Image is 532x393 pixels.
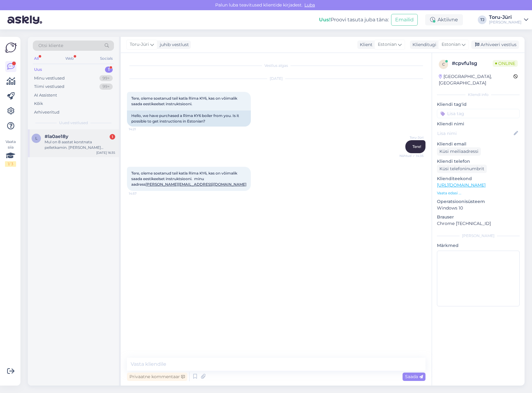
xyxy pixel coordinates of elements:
[131,171,246,187] span: Tere, oleme soetanud teil katla Rima KY6, kas on võimalik saada eestikeelset instruktsiooni. minu...
[437,233,520,239] div: [PERSON_NAME]
[437,109,520,118] input: Lisa tag
[34,109,59,115] div: Arhiveeritud
[437,182,486,188] a: [URL][DOMAIN_NAME]
[399,153,424,158] span: Nähtud ✓ 14:35
[437,141,520,147] p: Kliendi email
[59,120,88,126] span: Uued vestlused
[437,92,520,97] div: Kliendi info
[437,165,487,173] div: Küsi telefoninumbrit
[437,121,520,127] p: Kliendi nimi
[303,2,317,8] span: Luba
[34,92,57,98] div: AI Assistent
[99,75,113,81] div: 99+
[129,191,152,196] span: 14:57
[45,139,115,150] div: Mul on 8 aastat korstnata pelletkamin. [PERSON_NAME] hooldus oli kaks aastat tagasi , [PERSON_NAM...
[378,41,397,48] span: Estonian
[437,205,520,211] p: Windows 10
[146,182,246,187] a: [PERSON_NAME][EMAIL_ADDRESS][DOMAIN_NAME]
[45,134,68,139] span: #la0ae18y
[34,84,64,90] div: Tiimi vestlused
[34,101,43,107] div: Kõik
[391,14,418,26] button: Emailid
[5,42,17,54] img: Askly Logo
[319,16,389,24] div: Proovi tasuta juba täna:
[33,54,40,63] div: All
[129,127,152,132] span: 14:21
[489,20,521,25] div: [PERSON_NAME]
[437,130,512,137] input: Lisa nimi
[127,110,251,127] div: Hello, we have purchased a Rima KY6 boiler from you. Is it possible to get instructions in Estonian?
[437,158,520,165] p: Kliendi telefon
[437,175,520,182] p: Klienditeekond
[157,41,189,48] div: juhib vestlust
[405,374,423,379] span: Saada
[34,75,65,81] div: Minu vestlused
[412,144,421,149] span: Tere!
[478,15,486,24] div: TJ
[437,147,481,156] div: Küsi meiliaadressi
[437,220,520,227] p: Chrome [TECHNICAL_ID]
[131,96,238,106] span: Tere, oleme soetanud teil katla Rima KY6, kas on võimalik saada eestikeelset instruktsiooni.
[127,76,425,81] div: [DATE]
[35,136,37,140] span: l
[38,42,63,49] span: Otsi kliente
[99,84,113,90] div: 99+
[437,214,520,220] p: Brauser
[130,41,149,48] span: Toru-Jüri
[437,198,520,205] p: Operatsioonisüsteem
[425,14,463,25] div: Aktiivne
[489,15,521,20] div: Toru-Jüri
[105,67,113,73] div: 1
[442,62,445,67] span: c
[5,161,16,167] div: 1 / 3
[410,41,436,48] div: Klienditugi
[319,17,331,23] b: Uus!
[357,41,373,48] div: Klient
[99,54,114,63] div: Socials
[400,135,424,140] span: Toru-Jüri
[110,134,115,140] div: 1
[34,67,42,73] div: Uus
[439,73,513,86] div: [GEOGRAPHIC_DATA], [GEOGRAPHIC_DATA]
[127,63,425,68] div: Vestlus algas
[471,41,519,49] div: Arhiveeri vestlus
[127,373,187,381] div: Privaatne kommentaar
[437,101,520,108] p: Kliendi tag'id
[437,190,520,196] p: Vaata edasi ...
[442,41,460,48] span: Estonian
[64,54,75,63] div: Web
[489,15,528,25] a: Toru-Jüri[PERSON_NAME]
[493,60,518,67] span: Online
[5,139,16,167] div: Vaata siia
[437,242,520,249] p: Märkmed
[96,150,115,155] div: [DATE] 16:35
[452,60,493,67] div: # cpvfu1sg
